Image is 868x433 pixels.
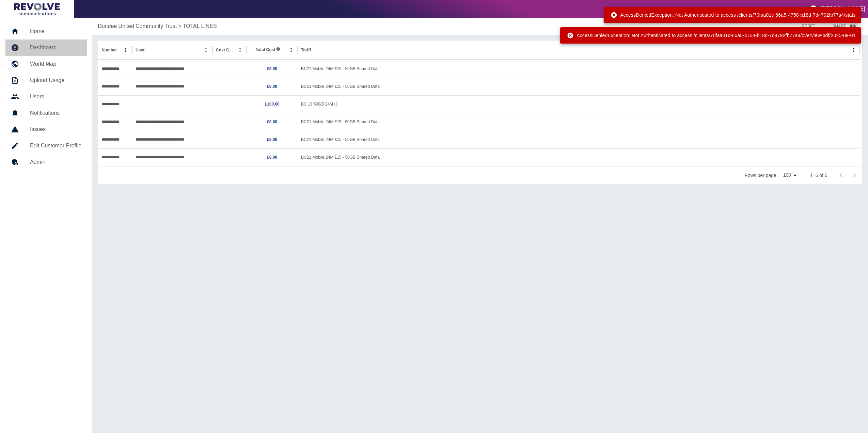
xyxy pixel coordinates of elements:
[5,72,87,89] a: Upload Usage
[5,89,87,105] a: Users
[30,142,81,150] h5: Edit Customer Profile
[98,22,177,30] a: Dundee United Community Trust
[136,48,145,52] div: User
[298,95,860,113] div: BC 19 50GB 24M I3
[301,48,311,52] div: Tariff
[267,155,277,160] a: £8.00
[807,2,868,16] button: [PERSON_NAME]
[780,170,799,180] div: 100
[30,125,81,133] h5: Issues
[30,27,81,35] h5: Home
[30,60,81,68] h5: World Map
[178,22,181,30] p: >
[5,39,87,56] a: Dashboard
[567,29,856,42] div: AccessDeniedException: Not Authenticated to access /clients/70faa01c-66a5-4758-b18d-7d4792fb77a4/...
[30,76,81,84] h5: Upload Usage
[267,119,277,124] a: £8.00
[5,56,87,72] a: World Map
[235,45,245,55] button: Cost Centre column menu
[30,109,81,117] h5: Notifications
[30,93,81,101] h5: Users
[267,84,277,89] a: £8.00
[849,45,858,55] button: Tariff column menu
[298,148,860,166] div: BC21 Mobile 24M £15 - 50GB Shared Data
[298,113,860,131] div: BC21 Mobile 24M £15 - 50GB Shared Data
[611,9,856,21] div: AccessDeniedException: Not Authenticated to access /clients/70faa01c-66a5-4758-b18d-7d4792fb77a4/...
[267,66,277,71] a: £8.00
[810,172,827,179] p: 1–6 of 6
[256,47,280,53] span: Total Cost includes both fixed and variable costs.
[298,78,860,95] div: BC21 Mobile 24M £15 - 50GB Shared Data
[744,172,778,179] p: Rows per page:
[5,23,87,39] a: Home
[216,48,235,52] div: Cost Centre
[5,105,87,121] a: Notifications
[5,138,87,154] a: Edit Customer Profile
[101,48,117,52] div: Number
[267,137,277,142] a: £8.00
[5,154,87,170] a: Admin
[14,3,60,15] img: Logo
[201,45,211,55] button: User column menu
[298,131,860,148] div: BC21 Mobile 24M £15 - 50GB Shared Data
[183,22,217,30] a: TOTAL LINES
[265,102,279,107] a: £100.00
[5,121,87,138] a: Issues
[30,44,81,52] h5: Dashboard
[30,158,81,166] h5: Admin
[121,45,130,55] button: Number column menu
[298,60,860,78] div: BC21 Mobile 24M £15 - 50GB Shared Data
[286,45,296,55] button: Total Cost column menu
